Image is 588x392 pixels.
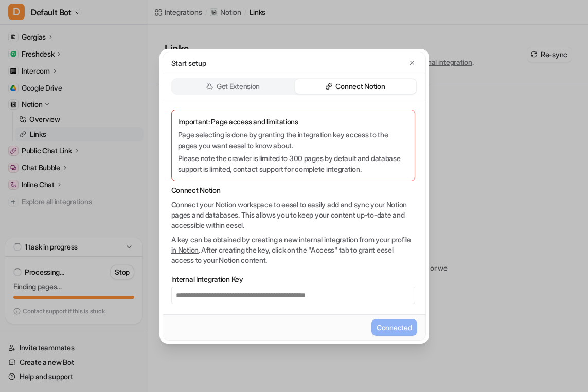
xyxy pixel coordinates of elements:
[371,319,417,336] button: Connected
[171,185,415,195] p: Connect Notion
[217,81,260,92] p: Get Extension
[178,153,408,174] p: Please note the crawler is limited to 300 pages by default and database support is limited, conta...
[178,116,408,127] p: Important: Page access and limitations
[171,200,415,230] p: Connect your Notion workspace to eesel to easily add and sync your Notion pages and databases. Th...
[171,235,415,265] p: A key can be obtained by creating a new internal integration from . After creating the key, click...
[335,81,385,92] p: Connect Notion
[178,129,408,151] p: Page selecting is done by granting the integration key access to the pages you want eesel to know...
[171,274,415,284] label: Internal Integration Key
[171,58,206,68] p: Start setup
